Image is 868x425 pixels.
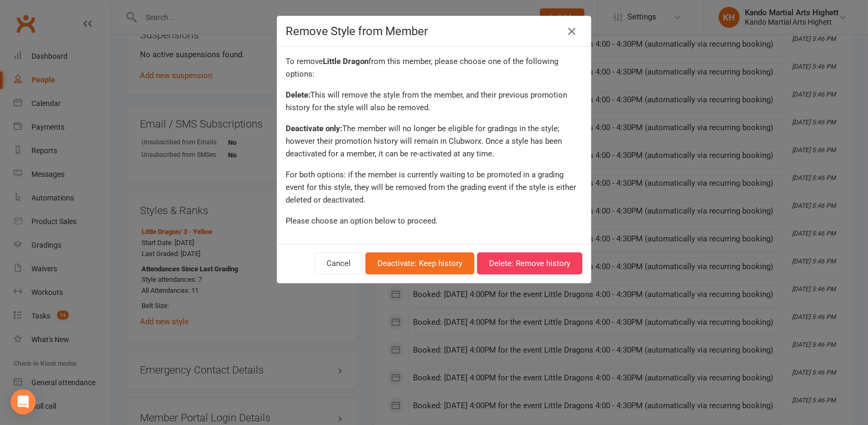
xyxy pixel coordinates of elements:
[323,57,368,66] strong: Little Dragon
[286,89,582,114] div: This will remove the style from the member, and their previous promotion history for the style wi...
[365,252,474,274] button: Deactivate: Keep history
[286,215,582,227] div: Please choose an option below to proceed.
[10,389,36,415] div: Open Intercom Messenger
[286,90,310,100] strong: Delete:
[477,252,582,274] button: Delete: Remove history
[286,124,342,133] strong: Deactivate only:
[286,168,582,206] div: For both options: if the member is currently waiting to be promoted in a grading event for this s...
[286,55,582,80] div: To remove from this member, please choose one of the following options:
[286,25,582,38] h4: Remove Style from Member
[314,252,363,274] button: Cancel
[286,122,582,160] div: The member will no longer be eligible for gradings in the style; however their promotion history ...
[563,23,580,40] a: Close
